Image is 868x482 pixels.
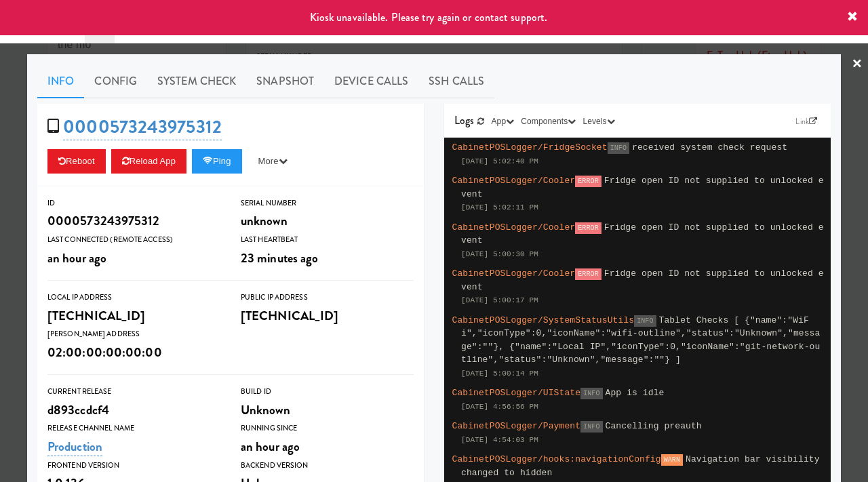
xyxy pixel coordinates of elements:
[241,233,414,247] div: Last Heartbeat
[241,304,414,327] div: [TECHNICAL_ID]
[241,385,414,399] div: Build Id
[47,437,102,456] a: Production
[241,459,414,473] div: Backend Version
[575,268,601,280] span: ERROR
[575,176,601,187] span: ERROR
[452,421,581,431] span: CabinetPOSLogger/Payment
[461,250,538,258] span: [DATE] 5:00:30 PM
[608,142,629,154] span: INFO
[452,222,576,233] span: CabinetPOSLogger/Cooler
[634,315,656,327] span: INFO
[461,203,538,212] span: [DATE] 5:02:11 PM
[63,114,222,140] a: 0000573243975312
[47,399,220,422] div: d893ccdcf4
[792,115,821,128] a: Link
[37,64,84,98] a: Info
[461,157,538,165] span: [DATE] 5:02:40 PM
[461,436,538,444] span: [DATE] 4:54:03 PM
[452,142,608,153] span: CabinetPOSLogger/FridgeSocket
[47,304,220,327] div: [TECHNICAL_ID]
[452,315,635,325] span: CabinetPOSLogger/SystemStatusUtils
[661,454,683,466] span: WARN
[461,369,538,378] span: [DATE] 5:00:14 PM
[606,388,665,398] span: App is idle
[452,454,661,464] span: CabinetPOSLogger/hooks:navigationConfig
[111,149,186,174] button: Reload App
[517,115,579,128] button: Components
[47,291,220,304] div: Local IP Address
[241,249,318,267] span: 23 minutes ago
[47,233,220,247] div: Last Connected (Remote Access)
[580,421,602,433] span: INFO
[47,327,220,341] div: [PERSON_NAME] Address
[461,454,820,478] span: Navigation bar visibility changed to hidden
[852,43,863,85] a: ×
[246,64,324,98] a: Snapshot
[418,64,494,98] a: SSH Calls
[606,421,702,431] span: Cancelling preauth
[241,197,414,210] div: Serial Number
[452,388,581,398] span: CabinetPOSLogger/UIState
[454,113,474,128] span: Logs
[47,209,220,233] div: 0000573243975312
[310,9,548,25] span: Kiosk unavailable. Please try again or contact support.
[580,388,602,399] span: INFO
[461,176,824,199] span: Fridge open ID not supplied to unlocked event
[632,142,787,153] span: received system check request
[47,341,220,364] div: 02:00:00:00:00:00
[461,268,824,292] span: Fridge open ID not supplied to unlocked event
[47,149,106,174] button: Reboot
[47,459,220,473] div: Frontend Version
[241,399,414,422] div: Unknown
[575,222,601,234] span: ERROR
[47,197,220,210] div: ID
[47,249,106,267] span: an hour ago
[241,437,300,456] span: an hour ago
[241,209,414,233] div: unknown
[241,422,414,435] div: Running Since
[248,149,298,174] button: More
[461,403,538,411] span: [DATE] 4:56:56 PM
[241,291,414,304] div: Public IP Address
[47,385,220,399] div: Current Release
[47,422,220,435] div: Release Channel Name
[579,115,618,128] button: Levels
[147,64,246,98] a: System Check
[461,222,824,246] span: Fridge open ID not supplied to unlocked event
[452,268,576,279] span: CabinetPOSLogger/Cooler
[84,64,147,98] a: Config
[192,149,242,174] button: Ping
[488,115,518,128] button: App
[452,176,576,186] span: CabinetPOSLogger/Cooler
[324,64,418,98] a: Device Calls
[461,296,538,304] span: [DATE] 5:00:17 PM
